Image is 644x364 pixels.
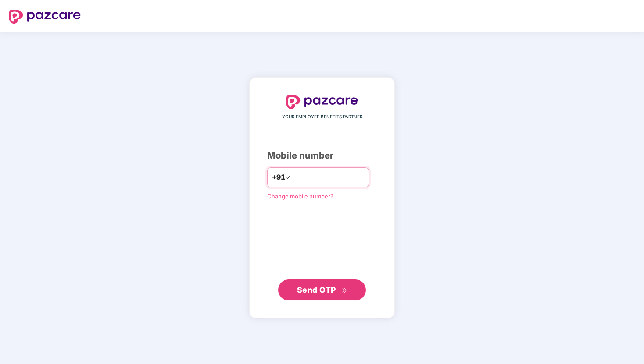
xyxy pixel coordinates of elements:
span: YOUR EMPLOYEE BENEFITS PARTNER [282,113,362,120]
span: down [285,175,290,180]
button: Send OTPdouble-right [278,279,366,300]
a: Change mobile number? [267,193,333,200]
span: +91 [272,172,285,183]
span: double-right [342,288,347,293]
span: Send OTP [297,285,336,294]
div: Mobile number [267,149,377,163]
img: logo [286,95,358,109]
img: logo [9,10,81,24]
